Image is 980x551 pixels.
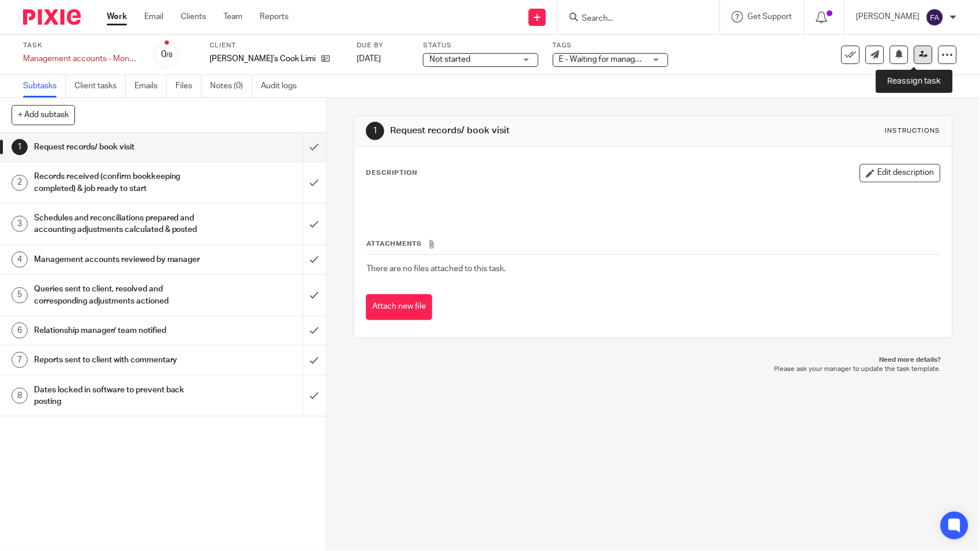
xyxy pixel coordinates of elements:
h1: Schedules and reconciliations prepared and accounting adjustments calculated & posted [34,209,205,239]
a: Email [144,11,163,23]
div: 6 [12,323,28,339]
button: Edit description [860,164,941,182]
a: Files [175,75,201,98]
div: Instructions [885,126,941,136]
span: Not started [429,55,470,63]
span: Attachments [366,241,422,247]
label: Task [23,41,139,50]
a: Subtasks [23,75,66,98]
a: Work [107,11,127,23]
a: Team [223,11,242,23]
img: svg%3E [926,8,944,27]
label: Client [210,41,342,50]
p: [PERSON_NAME] [856,11,920,23]
p: Need more details? [365,355,941,365]
div: 3 [12,216,28,232]
span: [DATE] [357,55,381,63]
h1: Reports sent to client with commentary [34,351,205,369]
label: Tags [553,41,668,50]
a: Notes (0) [210,75,252,98]
p: Please ask your manager to update the task template. [365,365,941,374]
a: Clients [181,11,206,23]
p: [PERSON_NAME]'s Cook Limited [210,53,316,65]
span: There are no files attached to this task. [366,265,506,273]
h1: Management accounts reviewed by manager [34,251,205,268]
div: 1 [366,122,384,140]
label: Due by [357,41,409,50]
div: Management accounts - Monthly [23,53,139,65]
button: + Add subtask [12,105,75,125]
label: Status [423,41,538,50]
h1: Request records/ book visit [391,125,678,137]
div: 4 [12,252,28,268]
img: Pixie [23,9,81,25]
span: Get Support [748,13,792,21]
div: 8 [12,388,28,404]
div: 1 [12,139,28,155]
a: Audit logs [261,75,305,98]
a: Emails [134,75,167,98]
div: 2 [12,175,28,191]
a: Reports [260,11,289,23]
span: E - Waiting for manager review/approval [559,55,701,63]
button: Attach new file [366,294,432,320]
div: 7 [12,352,28,368]
a: Client tasks [74,75,126,98]
input: Search [581,14,685,24]
h1: Request records/ book visit [34,138,205,156]
h1: Queries sent to client, resolved and corresponding adjustments actioned [34,280,205,310]
p: Description [366,168,417,178]
div: 5 [12,287,28,303]
h1: Dates locked in software to prevent back posting [34,381,205,411]
div: 0 [161,48,173,61]
h1: Records received (confirm bookkeeping completed) & job ready to start [34,168,205,197]
small: /8 [166,52,173,58]
h1: Relationship manager/ team notified [34,322,205,339]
